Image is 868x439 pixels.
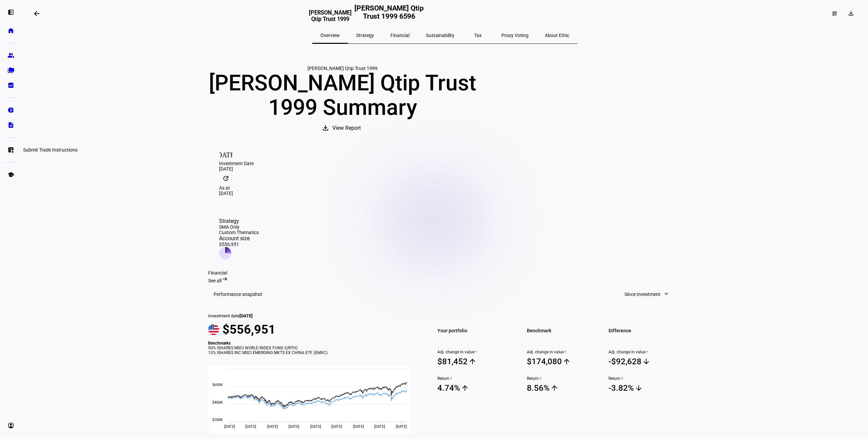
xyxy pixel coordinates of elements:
div: Custom Thematics [219,230,259,235]
mat-icon: arrow_downward [642,357,650,366]
mat-icon: arrow_downward [635,384,643,392]
div: Investment date [208,313,418,318]
span: -$92,628 [608,356,682,367]
span: [DATE] [239,313,253,318]
a: description [4,118,18,132]
eth-mat-symbol: group [7,52,14,59]
div: [PERSON_NAME] Qtip Trust 1999 [208,66,477,71]
div: Investment Date [219,161,671,166]
text: $400K [212,400,223,405]
span: Overview [320,33,340,38]
div: [DATE] [219,166,671,172]
div: Account size [219,235,259,242]
span: Adj. change in value [608,350,682,354]
mat-icon: arrow_backwards [33,10,41,18]
span: [DATE] [353,424,364,429]
mat-icon: [DATE] [219,147,233,161]
eth-mat-symbol: bid_landscape [7,82,14,89]
eth-mat-symbol: description [7,122,14,128]
div: [DATE] [219,191,671,196]
span: Tax [474,33,482,38]
eth-mat-symbol: home [7,27,14,34]
div: $81,452 [437,357,468,366]
mat-icon: download [848,10,854,17]
div: Benchmarks [208,341,418,346]
eth-mat-symbol: school [7,171,14,178]
span: 4.74% [437,383,511,393]
span: Return [527,376,600,381]
span: Difference [608,326,682,335]
span: About Ethic [545,33,569,38]
h3: [PERSON_NAME] Qtip Trust 1999 [306,10,354,22]
a: pie_chart [4,103,18,117]
h3: Performance snapshot [214,292,262,297]
sup: 1 [474,350,477,354]
a: group [4,49,18,62]
eth-mat-symbol: pie_chart [7,107,14,113]
span: $174,080 [527,356,600,367]
mat-icon: arrow_upward [461,384,469,392]
span: View Report [332,120,361,136]
span: 8.56% [527,383,600,393]
mat-icon: dashboard_customize [832,11,837,16]
span: Benchmark [527,326,600,335]
span: [DATE] [288,424,299,429]
div: 90% ISHARES MSCI WORLD INDEX FUND (URTH) [208,346,418,350]
button: Since Investment [618,287,676,301]
h2: [PERSON_NAME] Qtip Trust 1999 6596 [354,4,424,23]
eth-mat-symbol: list_alt_add [7,146,14,153]
div: Strategy [219,218,259,224]
span: -3.82% [608,383,682,393]
text: $200K [212,418,223,422]
span: Your portfolio [437,326,511,335]
eth-mat-symbol: left_panel_open [7,9,14,16]
span: [DATE] [245,424,256,429]
div: Financial [208,270,682,276]
span: $556,951 [222,322,276,337]
a: home [4,24,18,37]
span: Return [608,376,682,381]
div: Submit Trade Instructions [20,146,80,154]
div: SMA Only [219,224,259,230]
button: View Report [315,120,370,136]
eth-mat-symbol: account_circle [7,422,14,429]
mat-icon: update [219,172,233,185]
span: [DATE] [374,424,385,429]
mat-icon: arrow_upward [550,384,558,392]
mat-icon: arrow_right_alt [221,276,228,282]
span: See all [208,278,221,283]
sup: 1 [646,350,648,354]
sup: 1 [564,350,567,354]
span: [DATE] [267,424,278,429]
a: folder_copy [4,64,18,77]
mat-icon: arrow_upward [468,357,477,366]
span: Financial [390,33,410,38]
span: Since Investment [624,287,661,301]
span: [DATE] [310,424,321,429]
sup: 2 [449,376,452,381]
a: bid_landscape [4,78,18,92]
span: Proxy Voting [501,33,529,38]
sup: 2 [539,376,541,381]
sup: 2 [620,376,623,381]
span: Adj. change in value [527,350,600,354]
span: Sustainability [426,33,454,38]
div: 10% ISHARES INC MSCI EMERGING MKTS EX CHINA ETF (EMXC) [208,350,418,355]
div: $556,951 [219,242,259,247]
text: $600K [212,383,223,387]
eth-mat-symbol: folder_copy [7,67,14,74]
mat-icon: expand_more [663,291,670,297]
mat-icon: download [321,124,330,132]
div: As at [219,185,671,191]
span: Strategy [356,33,374,38]
span: Adj. change in value [437,350,511,354]
span: [DATE] [224,424,235,429]
span: Return [437,376,511,381]
span: [DATE] [331,424,342,429]
mat-icon: arrow_upward [563,357,571,366]
span: [DATE] [396,424,407,429]
div: [PERSON_NAME] Qtip Trust 1999 Summary [208,71,477,120]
